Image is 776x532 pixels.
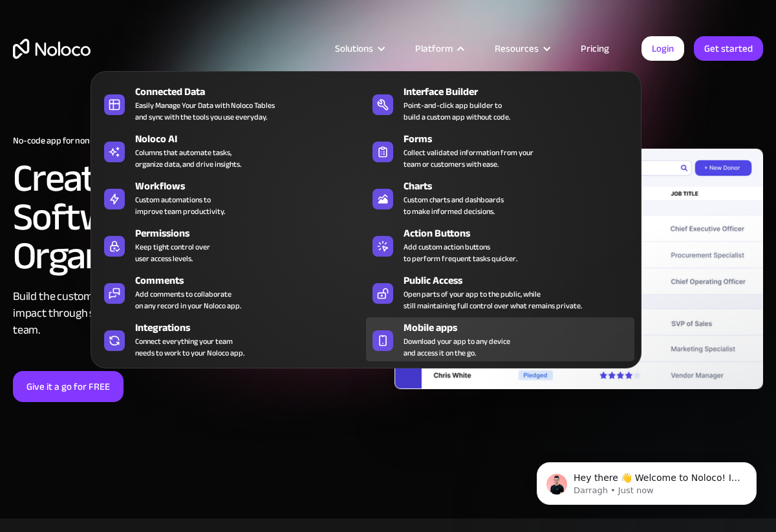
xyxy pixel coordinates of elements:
div: Solutions [335,40,373,57]
div: Point-and-click app builder to build a custom app without code. [404,100,510,123]
a: Interface BuilderPoint-and-click app builder tobuild a custom app without code. [366,81,634,125]
a: FormsCollect validated information from yourteam or customers with ease. [366,129,634,173]
div: Add custom action buttons to perform frequent tasks quicker. [404,241,517,264]
a: Get started [694,36,763,61]
a: WorkflowsCustom automations toimprove team productivity. [98,176,366,220]
div: Connected Data [135,84,372,100]
div: Add comments to collaborate on any record in your Noloco app. [135,288,241,312]
a: IntegrationsConnect everything your teamneeds to work to your Noloco app. [98,317,366,361]
a: Connected DataEasily Manage Your Data with Noloco Tablesand sync with the tools you use everyday. [98,81,366,125]
a: Noloco AIColumns that automate tasks,organize data, and drive insights. [98,129,366,173]
div: Custom automations to improve team productivity. [135,194,225,217]
div: Forms [404,131,640,147]
div: Solutions [319,40,399,57]
a: Pricing [565,40,625,57]
nav: Platform [91,53,641,368]
div: Columns that automate tasks, organize data, and drive insights. [135,147,241,170]
a: Mobile appsDownload your app to any deviceand access it on the go. [366,317,634,361]
div: Custom charts and dashboards to make informed decisions. [404,194,504,217]
a: Action ButtonsAdd custom action buttonsto perform frequent tasks quicker. [366,223,634,267]
div: Interface Builder [404,84,640,100]
div: Collect validated information from your team or customers with ease. [404,147,533,170]
div: Comments [135,273,372,288]
div: Platform [415,40,453,57]
div: Workflows [135,178,372,194]
div: Connect everything your team needs to work to your Noloco app. [135,335,244,359]
div: Platform [399,40,479,57]
div: Keep tight control over user access levels. [135,241,210,264]
a: Give it a go for FREE [13,371,124,402]
div: Resources [479,40,565,57]
div: Permissions [135,226,372,241]
a: ChartsCustom charts and dashboardsto make informed decisions. [366,176,634,220]
a: Public AccessOpen parts of your app to the public, whilestill maintaining full control over what ... [366,270,634,314]
div: Action Buttons [404,226,640,241]
div: Build the custom tools your non-profit organisation needs to drive social impact through smart, e... [13,288,382,339]
a: PermissionsKeep tight control overuser access levels. [98,223,366,267]
h1: No-code app for non-profits [13,136,382,146]
div: Open parts of your app to the public, while still maintaining full control over what remains priv... [404,288,582,312]
div: Integrations [135,320,372,335]
h2: Create Custom Software for Non Profit Organisations [13,159,382,275]
div: Resources [495,40,539,57]
div: Public Access [404,273,640,288]
a: home [13,39,91,59]
div: Noloco AI [135,131,372,147]
a: Login [641,36,684,61]
div: Easily Manage Your Data with Noloco Tables and sync with the tools you use everyday. [135,100,275,123]
span: Download your app to any device and access it on the go. [404,335,510,359]
div: Mobile apps [404,320,640,335]
div: Charts [404,178,640,194]
iframe: Intercom notifications message [517,435,776,526]
a: CommentsAdd comments to collaborateon any record in your Noloco app. [98,270,366,314]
